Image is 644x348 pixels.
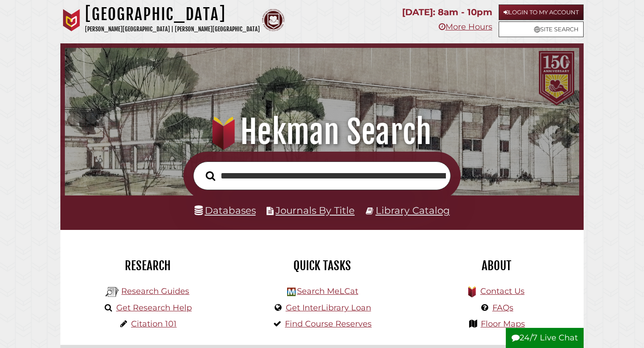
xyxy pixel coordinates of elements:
img: Calvin Theological Seminary [262,9,284,31]
h2: Research [67,258,228,273]
a: Floor Maps [481,319,525,329]
a: Search MeLCat [297,286,358,296]
button: Search [201,169,220,183]
a: Get Research Help [116,303,192,313]
a: Research Guides [121,286,189,296]
a: Citation 101 [131,319,177,329]
a: Library Catalog [376,204,450,216]
a: FAQs [492,303,513,313]
a: Contact Us [480,286,525,296]
a: Journals By Title [275,204,355,216]
img: Hekman Library Logo [106,285,119,299]
a: Login to My Account [499,4,584,20]
h1: [GEOGRAPHIC_DATA] [85,4,260,24]
a: Databases [195,204,256,216]
p: [PERSON_NAME][GEOGRAPHIC_DATA] | [PERSON_NAME][GEOGRAPHIC_DATA] [85,24,260,34]
a: Site Search [499,21,584,37]
img: Calvin University [60,9,83,31]
a: More Hours [439,22,492,32]
h2: Quick Tasks [241,258,402,273]
p: [DATE]: 8am - 10pm [402,4,492,20]
h2: About [416,258,577,273]
i: Search [206,170,215,181]
h1: Hekman Search [75,112,570,152]
a: Get InterLibrary Loan [286,303,371,313]
img: Hekman Library Logo [287,288,296,296]
a: Find Course Reserves [285,319,372,329]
